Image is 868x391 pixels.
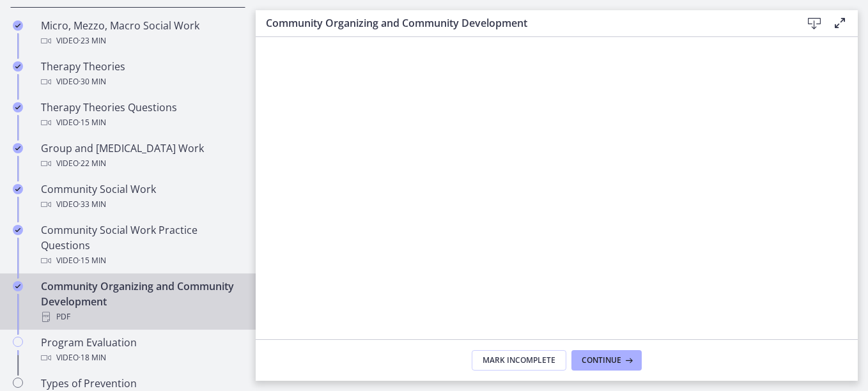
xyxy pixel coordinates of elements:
div: Therapy Theories Questions [41,100,240,130]
i: Completed [13,143,23,153]
div: Group and [MEDICAL_DATA] Work [41,141,240,171]
div: Community Social Work Practice Questions [41,222,240,268]
div: Video [41,74,240,89]
div: Video [41,115,240,130]
div: Therapy Theories [41,59,240,89]
h3: Community Organizing and Community Development [266,15,781,31]
div: Video [41,156,240,171]
span: Mark Incomplete [483,355,555,365]
div: Video [41,350,240,365]
div: Video [41,33,240,49]
i: Completed [13,102,23,112]
span: · 30 min [79,74,106,89]
span: · 22 min [79,156,106,171]
div: Video [41,253,240,268]
i: Completed [13,184,23,194]
span: · 15 min [79,115,106,130]
span: · 33 min [79,197,106,212]
div: Community Organizing and Community Development [41,279,240,325]
i: Completed [13,20,23,31]
span: · 15 min [79,253,106,268]
i: Completed [13,281,23,291]
div: Video [41,197,240,212]
i: Completed [13,225,23,235]
span: · 23 min [79,33,106,49]
i: Completed [13,61,23,72]
button: Continue [571,350,642,371]
div: Micro, Mezzo, Macro Social Work [41,18,240,49]
button: Mark Incomplete [472,350,566,371]
div: Program Evaluation [41,335,240,365]
span: · 18 min [79,350,106,365]
span: Continue [582,355,621,365]
div: PDF [41,309,240,325]
div: Community Social Work [41,181,240,212]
